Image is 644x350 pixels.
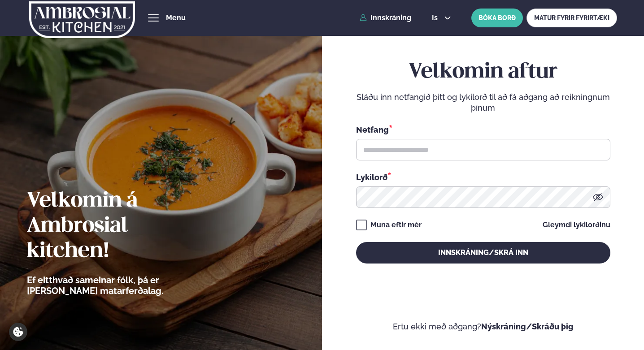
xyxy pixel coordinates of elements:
[356,124,610,135] div: Netfang
[360,14,411,22] a: Innskráning
[481,322,574,331] a: Nýskráning/Skráðu þig
[356,60,610,85] h2: Velkomin aftur
[9,323,27,341] a: Cookie settings
[27,275,213,296] p: Ef eitthvað sameinar fólk, þá er [PERSON_NAME] matarferðalag.
[543,221,610,229] a: Gleymdi lykilorðinu
[29,1,135,38] img: logo
[356,92,610,113] p: Sláðu inn netfangið þitt og lykilorð til að fá aðgang að reikningnum þínum
[425,14,458,22] button: is
[148,13,159,23] button: hamburger
[349,321,618,332] p: Ertu ekki með aðgang?
[432,14,440,22] span: is
[356,171,610,183] div: Lykilorð
[27,189,213,264] h2: Velkomin á Ambrosial kitchen!
[527,9,617,27] a: MATUR FYRIR FYRIRTÆKI
[471,9,523,27] button: BÓKA BORÐ
[356,242,610,264] button: Innskráning/Skrá inn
